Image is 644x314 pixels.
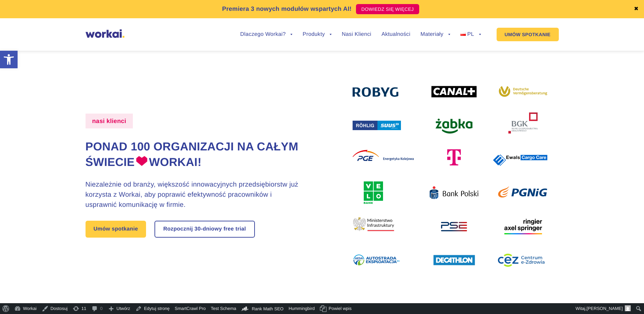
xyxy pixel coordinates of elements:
label: nasi klienci [86,114,133,128]
span: Utwórz [117,303,130,314]
a: ✖ [634,6,639,12]
a: Workai [12,303,39,314]
img: heart.png [136,156,147,166]
a: Kokpit Rank Math [239,303,286,314]
a: Aktualności [381,32,410,37]
span: Powiel wpis [329,303,352,314]
a: Dostosuj [39,303,70,314]
a: Edytuj stronę [133,303,172,314]
a: Umów spotkanie [86,221,146,238]
span: 0 [100,303,102,314]
a: Nasi Klienci [342,32,371,37]
a: Dlaczego Workai? [240,32,293,37]
span: 11 [81,303,86,314]
a: Hummingbird [286,303,317,314]
a: Witaj, [573,303,634,314]
a: SmartCrawl Pro [172,303,209,314]
a: Materiały [421,32,450,37]
p: Premiera 3 nowych modułów wspartych AI! [222,4,352,14]
span: [PERSON_NAME] [587,306,623,311]
a: Rozpocznij 30-dniowy free trial [155,221,254,237]
h1: Ponad 100 organizacji na całym świecie Workai! [86,139,303,170]
span: PL [467,31,474,37]
a: UMÓW SPOTKANIE [497,28,559,41]
span: Rank Math SEO [252,306,284,311]
a: Produkty [303,32,332,37]
a: DOWIEDZ SIĘ WIĘCEJ [356,4,419,14]
a: Test Schema [209,303,239,314]
h3: Niezależnie od branży, większość innowacyjnych przedsiębiorstw już korzysta z Workai, aby poprawi... [86,179,303,210]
